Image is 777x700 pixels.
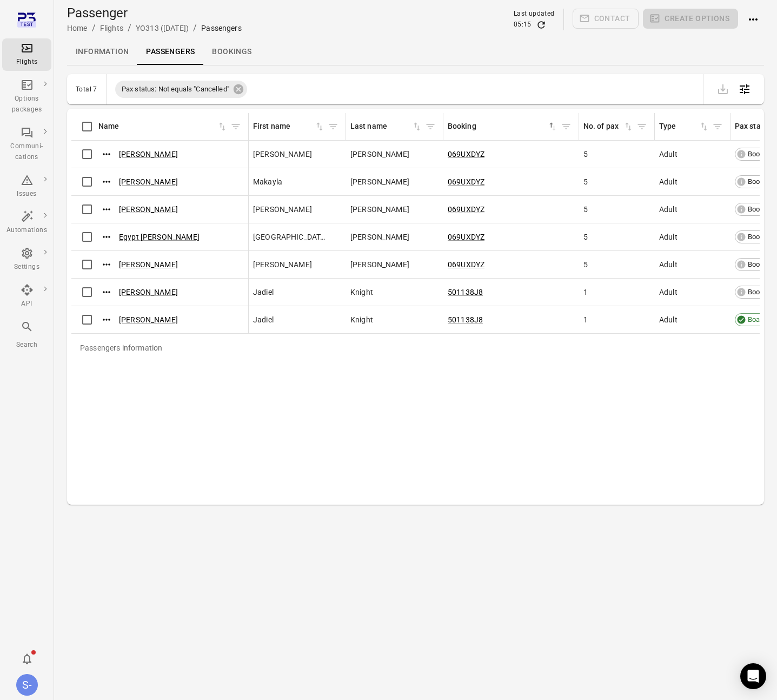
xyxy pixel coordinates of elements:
div: Booking [448,121,547,133]
button: Filter by name [228,118,244,135]
span: Makayla [253,176,282,187]
div: Passengers [201,23,242,34]
span: Booking [448,121,558,133]
div: Sort by type in ascending order [659,121,709,133]
h1: Passenger [67,4,242,22]
span: Name [98,121,228,133]
a: Home [67,24,88,32]
button: Actions [98,284,115,300]
button: Refresh data [536,19,547,30]
span: 5 [583,204,588,215]
span: 5 [583,149,588,160]
a: [PERSON_NAME] [119,288,178,296]
span: Knight [350,314,373,325]
div: Flights [6,57,47,68]
div: Type [659,121,699,133]
span: Adult [659,259,678,270]
span: Pax status: Not equals "Cancelled" [115,84,236,95]
div: Search [6,340,47,351]
span: [PERSON_NAME] [350,204,409,215]
li: / [92,22,96,35]
span: Jadiel [253,287,274,298]
button: Actions [98,174,115,190]
button: Actions [98,256,115,273]
div: Communi-cations [6,141,47,163]
span: Adult [659,287,678,298]
a: API [2,280,51,313]
button: Filter by last name [422,118,439,135]
div: Last updated [514,9,555,19]
button: Sólberg - AviLabs [12,670,42,700]
button: Actions [742,9,764,30]
a: 501138J8 [448,288,483,296]
span: Booked [744,232,775,242]
div: Last name [350,121,411,133]
div: S- [16,674,38,696]
a: [PERSON_NAME] [119,315,178,324]
a: Bookings [203,39,260,65]
div: Passengers information [71,334,171,362]
span: [PERSON_NAME] [253,204,312,215]
span: Please make a selection to create an option package [643,9,738,30]
div: Pax status: Not equals "Cancelled" [115,81,247,98]
a: 069UXDYZ [448,177,484,186]
button: Notifications [16,648,38,670]
a: 069UXDYZ [448,150,484,159]
div: Options packages [6,94,47,115]
div: Local navigation [67,39,764,65]
span: Please make a selection to create communications [573,9,639,30]
div: 05:15 [514,19,532,30]
a: Egypt [PERSON_NAME] [119,233,200,241]
a: [PERSON_NAME] [119,177,178,186]
span: Booked [744,149,775,160]
div: No. of pax [583,121,623,133]
button: Filter by booking [558,118,574,135]
span: [PERSON_NAME] [350,232,409,242]
span: [PERSON_NAME] [350,149,409,160]
span: 5 [583,232,588,242]
span: Adult [659,314,678,325]
li: / [128,22,131,35]
a: Automations [2,207,51,239]
button: Filter by first name [325,118,341,135]
span: Knight [350,287,373,298]
div: Total 7 [76,85,97,93]
span: Last name [350,121,422,133]
span: Adult [659,149,678,160]
span: Booked [744,287,775,298]
a: Settings [2,243,51,276]
a: 069UXDYZ [448,260,484,269]
a: [PERSON_NAME] [119,205,178,214]
div: Sort by booking in descending order [448,121,558,133]
span: Booked [744,260,775,270]
button: Actions [98,312,115,328]
a: Information [67,39,137,65]
button: Actions [98,146,115,162]
a: Communi-cations [2,123,51,166]
button: Filter by no. of pax [634,118,650,135]
a: Passengers [137,39,203,65]
div: First name [253,121,314,133]
button: Search [2,317,51,353]
li: / [193,22,197,35]
span: [PERSON_NAME] [253,259,312,270]
div: Automations [6,225,47,236]
span: [GEOGRAPHIC_DATA] [253,232,327,242]
span: First name [253,121,325,133]
div: Open Intercom Messenger [740,663,766,689]
span: 1 [583,314,588,325]
span: Type [659,121,709,133]
span: Please make a selection to export [712,83,734,94]
span: [PERSON_NAME] [253,149,312,160]
span: [PERSON_NAME] [350,259,409,270]
a: YO313 ([DATE]) [136,24,189,32]
a: Options packages [2,75,51,118]
div: Sort by first name in ascending order [253,121,325,133]
span: 5 [583,176,588,187]
a: [PERSON_NAME] [119,150,178,159]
